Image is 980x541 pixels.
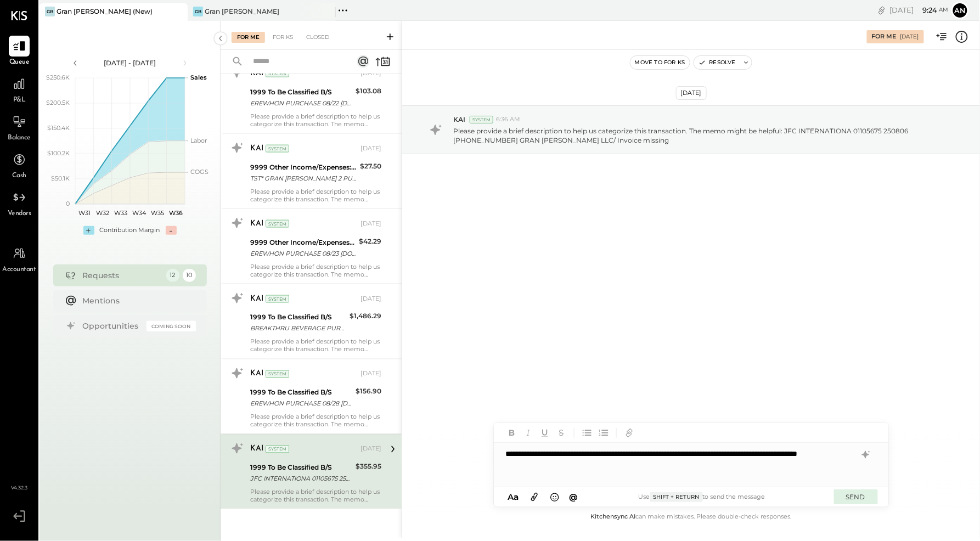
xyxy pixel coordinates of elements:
a: Vendors [1,187,38,219]
div: For Me [232,32,265,43]
text: $250.6K [46,74,70,81]
div: System [266,220,289,228]
a: Queue [1,36,38,67]
div: [DATE] [361,144,381,153]
button: SEND [834,489,878,504]
div: 9999 Other Income/Expenses:To Be Classified [250,237,356,248]
div: Opportunities [83,320,141,331]
div: Coming Soon [147,321,196,331]
div: Gran [PERSON_NAME] (New) [57,7,153,16]
button: Unordered List [580,426,594,440]
button: Move to for ks [630,56,690,69]
div: $156.90 [356,386,381,397]
div: Please provide a brief description to help us categorize this transaction. The memo might be help... [250,112,381,128]
div: 12 [166,269,179,282]
text: 0 [66,200,70,207]
span: KAI [453,115,465,124]
div: [DATE] - [DATE] [83,58,177,67]
div: [DATE] [676,86,707,100]
text: W36 [168,209,182,217]
div: Please provide a brief description to help us categorize this transaction. The memo might be help... [250,488,381,504]
div: 1999 To Be Classified B/S [250,387,352,398]
div: $1,486.29 [350,311,381,322]
div: GB [45,7,55,16]
span: P&L [13,95,26,105]
div: $27.50 [360,161,381,172]
p: Please provide a brief description to help us categorize this transaction. The memo might be help... [453,126,945,145]
text: $150.4K [47,124,70,132]
button: Underline [538,426,552,440]
div: Closed [301,32,335,43]
button: Strikethrough [554,426,568,440]
div: $42.29 [359,236,381,247]
text: W32 [96,209,109,217]
text: $100.2K [47,149,70,157]
div: System [266,295,289,303]
div: System [266,145,289,153]
div: Gran [PERSON_NAME] [205,7,279,16]
div: Please provide a brief description to help us categorize this transaction. The memo might be help... [250,338,381,353]
a: Accountant [1,243,38,275]
span: @ [569,492,578,502]
div: [DATE] [361,445,381,454]
span: 6:36 AM [496,115,520,124]
text: W31 [78,209,90,217]
button: Add URL [622,426,637,440]
button: Aa [505,491,522,503]
div: System [266,370,289,378]
span: Shift + Return [650,492,703,502]
div: EREWHON PURCHASE 08/23 [DOMAIN_NAME] CA CARD 5397 [250,248,356,259]
div: 10 [183,269,196,282]
div: [DATE] [361,69,381,78]
span: Cash [12,171,26,181]
text: W33 [114,209,127,217]
div: [DATE] [361,219,381,228]
text: W34 [132,209,147,217]
button: Ordered List [596,426,611,440]
button: Bold [505,426,519,440]
span: a [514,492,519,502]
div: Mentions [83,295,190,306]
div: KAI [250,143,263,154]
div: Requests [83,270,161,281]
span: Accountant [3,265,36,275]
div: [DATE] [890,5,949,15]
div: System [470,116,493,123]
a: P&L [1,74,38,105]
text: $50.1K [51,174,70,182]
div: GB [193,7,203,16]
div: EREWHON PURCHASE 08/28 [DOMAIN_NAME] CA CARD 5397 [250,398,352,409]
div: [DATE] [900,33,919,41]
div: Contribution Margin [100,226,160,235]
div: System [266,446,289,453]
div: TST* GRAN [PERSON_NAME] 2 PURCHASE 08/22 [GEOGRAPHIC_DATA] [GEOGRAPHIC_DATA] CARD 5397 [250,173,357,184]
div: [DATE] [361,370,381,379]
button: Resolve [694,56,740,69]
text: $200.5K [46,99,70,106]
button: @ [566,490,581,504]
span: Queue [9,58,30,67]
div: 1999 To Be Classified B/S [250,463,352,474]
div: For KS [267,32,298,43]
div: + [83,226,94,235]
div: KAI [250,444,263,455]
div: KAI [250,294,263,305]
text: Sales [190,74,207,81]
div: Please provide a brief description to help us categorize this transaction. The memo might be help... [250,188,381,203]
div: BREAKTHRU BEVERAGE PURCHASE 08/[PHONE_NUMBER] CA CARD 5397/ Can you please provided invoice(s) paid [250,323,346,334]
div: Please provide a brief description to help us categorize this transaction. The memo might be help... [250,413,381,429]
div: copy link [876,4,887,16]
div: KAI [250,218,263,229]
div: KAI [250,68,263,79]
div: 9999 Other Income/Expenses:To Be Classified [250,162,357,173]
button: an [951,2,969,19]
a: Balance [1,111,38,143]
div: KAI [250,369,263,380]
div: [DATE] [361,295,381,303]
div: $103.08 [356,86,381,97]
text: W35 [151,209,164,217]
a: Cash [1,149,38,181]
text: COGS [190,168,209,176]
div: 1999 To Be Classified B/S [250,312,346,323]
div: For Me [872,32,897,41]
